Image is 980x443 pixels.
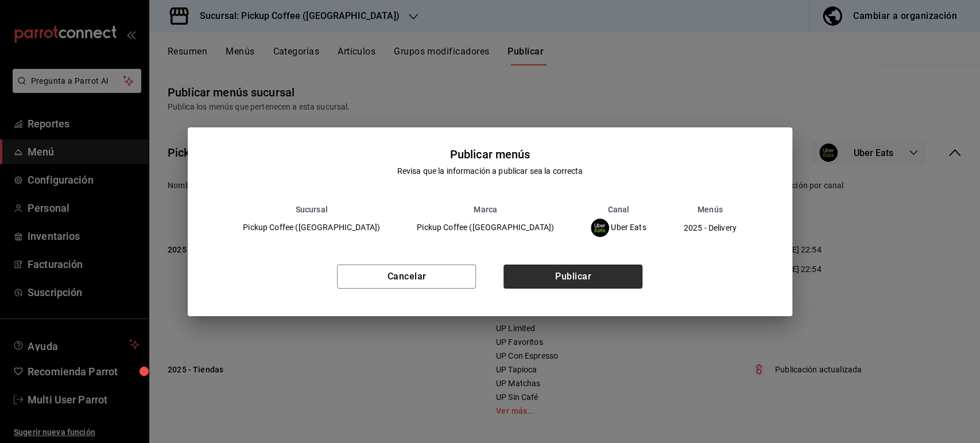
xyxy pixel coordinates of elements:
[398,205,572,214] th: Marca
[572,205,665,214] th: Canal
[450,146,530,163] div: Publicar menús
[337,265,476,289] button: Cancelar
[224,214,398,242] td: Pickup Coffee ([GEOGRAPHIC_DATA])
[684,224,737,232] span: 2025 - Delivery
[398,214,572,242] td: Pickup Coffee ([GEOGRAPHIC_DATA])
[503,265,642,289] button: Publicar
[397,165,583,177] div: Revisa que la información a publicar sea la correcta
[224,205,398,214] th: Sucursal
[665,205,756,214] th: Menús
[591,219,646,237] div: Uber Eats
